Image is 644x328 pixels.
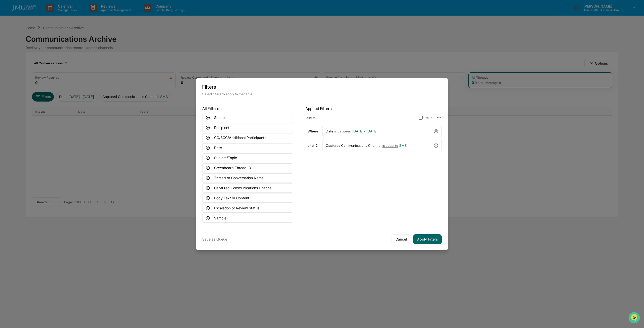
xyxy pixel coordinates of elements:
p: Select filters to apply to the table. [202,92,442,96]
a: 🔎Data Lookup [3,71,34,80]
a: Powered byPylon [35,85,61,89]
div: Date [326,127,431,136]
button: Apply Filters [413,234,442,244]
button: Greenboard Thread ID [202,163,293,172]
span: Attestations [42,63,62,68]
button: Body Text or Content [202,194,293,203]
a: 🗄️Attestations [34,61,64,70]
button: Thread or Conversation Name [202,173,293,182]
button: Recipient [202,123,293,132]
button: Save as Queue [202,234,227,244]
p: How can we help? [5,11,92,19]
span: is equal to [382,144,398,148]
h2: Filters [202,84,442,90]
div: and [305,142,321,150]
button: Subject/Topic [202,153,293,162]
button: Captured Communications Channel [202,183,293,193]
div: All Filters [202,106,293,111]
button: Escalation or Review Status [202,204,293,213]
button: Group [419,114,432,122]
span: Pylon [50,85,61,89]
div: Start new chat [17,38,83,43]
div: 🔎 [5,73,9,77]
img: 1746055101610-c473b297-6a78-478c-a979-82029cc54cd1 [5,38,14,48]
div: 🗄️ [36,64,41,68]
button: Cancel [391,234,411,244]
div: Applied Filters [305,106,442,111]
div: 🖐️ [5,64,9,68]
div: We're available if you need us! [17,43,64,48]
iframe: Open customer support [628,311,641,325]
span: Preclearance [10,63,32,68]
button: Sender [202,113,293,122]
span: SMS [399,144,407,148]
div: Captured Communications Channel [326,141,431,150]
a: 🖐️Preclearance [3,61,34,70]
button: Start new chat [86,40,92,46]
span: [DATE] - [DATE] [352,129,377,133]
button: Date [202,143,293,152]
div: 2 filter s [305,116,415,120]
span: Data Lookup [10,73,32,78]
button: Sample [202,214,293,223]
span: is between [334,129,351,133]
button: CC/BCC/Additional Participants [202,133,293,142]
div: Where [305,129,320,133]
